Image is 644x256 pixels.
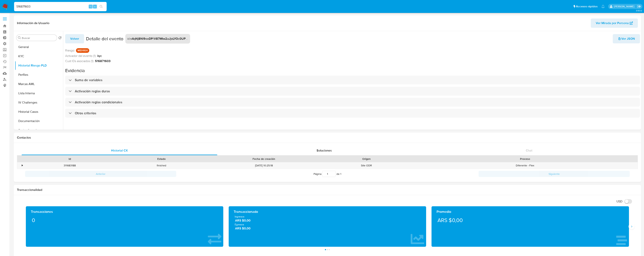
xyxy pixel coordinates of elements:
[95,59,110,63] strong: 516871603
[65,48,75,53] span: Riesgo :
[75,100,122,104] h3: Activación reglas condicionales
[15,79,63,89] button: Marcas AML
[130,36,286,41] strong: s4qNj8Nl9ooDP/V87MIw2aJjxLYOc0UPcwe8J3QSb5zi2zYT5a80aayNcA1XM/cEo3AgnRwFPeEg7NbcfLDHDQ==
[17,21,49,25] h1: Información de Usuario
[65,54,96,58] span: Activador del evento (1):
[65,87,640,96] div: Activación reglas duras
[14,4,107,9] input: Buscar usuario o caso...
[15,116,63,126] button: Documentación
[526,148,532,153] span: Chat
[65,59,94,63] span: Cust IDs asociados (1):
[618,35,635,43] span: Ver JSON
[321,162,412,169] div: Site ODR
[97,4,105,9] button: search-icon
[591,19,638,28] button: Ver Mirada por Persona
[637,4,641,8] a: Salir
[15,42,63,52] button: General
[116,162,207,169] div: finished
[340,172,341,176] span: 1
[412,162,638,169] div: Diferente - Flex
[65,98,640,107] div: Activación reglas condicionales
[22,164,23,167] div: •
[75,89,110,93] h3: Activación reglas duras
[314,171,341,177] span: Página de
[111,148,128,153] span: Historial CX
[479,171,630,177] button: Siguiente
[89,5,92,8] span: ⌥
[15,107,63,116] button: Historial Casos
[15,89,63,98] button: Lista Interna
[17,188,638,192] h1: Transaccionalidad
[65,109,640,118] div: Otros criterios
[86,36,123,42] h2: Detalle del evento
[15,98,63,107] button: IV Challenges
[75,111,96,115] h3: Otros criterios
[18,36,21,39] button: Buscar
[15,61,63,70] button: Historial Riesgo PLD
[207,162,320,169] div: [DATE] 10:25:18
[15,70,63,79] button: Perfiles
[24,162,116,169] div: 311683188
[65,34,84,43] button: Volver
[317,148,332,153] span: Soluciones
[323,157,410,161] div: Origen
[614,5,636,8] p: federico.luaces@mercadolibre.com
[17,136,638,140] h1: Contactos
[58,36,62,40] button: Volver al orden por defecto
[613,34,640,43] button: Ver JSON
[210,157,318,161] div: Fecha de creación
[15,52,63,61] button: KYC
[118,157,205,161] div: Estado
[76,48,89,53] p: MIDHIGH
[22,36,55,40] input: Buscar
[65,76,640,84] div: Suma de variables
[70,35,79,43] span: Volver
[65,68,640,73] h2: Evidencia
[15,126,63,135] button: Fecha Compliant
[75,78,102,82] h3: Suma de variables
[97,54,102,58] strong: kyc
[596,19,629,28] span: Ver Mirada por Persona
[127,37,130,41] span: id :
[415,157,635,161] div: Proceso
[25,171,176,177] button: Anterior
[576,4,598,8] span: Accesos rápidos
[27,157,113,161] div: Id
[601,5,605,8] a: Notificaciones
[94,5,95,8] span: s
